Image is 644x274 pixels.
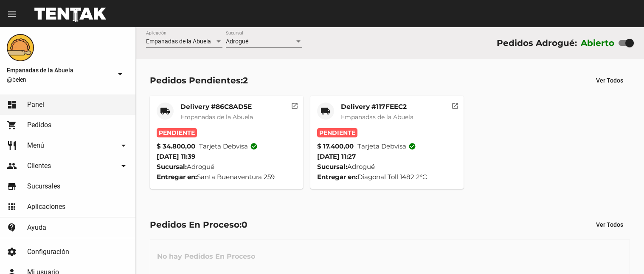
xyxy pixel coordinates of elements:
span: Tarjeta debvisa [199,141,258,151]
span: Empanadas de la Abuela [341,113,413,121]
strong: Entregar en: [157,173,197,181]
mat-icon: check_circle [408,143,416,150]
div: Adrogué [317,162,457,172]
div: Diagonal Toll 1482 2°C [317,172,457,182]
mat-icon: contact_support [7,223,17,233]
span: Tarjeta debvisa [357,141,416,151]
mat-icon: arrow_drop_down [118,140,129,151]
div: Pedidos Adrogué: [497,36,577,50]
mat-icon: people [7,161,17,171]
span: Empanadas de la Abuela [146,38,211,45]
span: Empanadas de la Abuela [180,113,253,121]
mat-icon: arrow_drop_down [118,161,129,171]
div: Santa Buenaventura 259 [157,172,296,182]
strong: Sucursal: [157,163,187,171]
button: Ver Todos [589,73,630,88]
span: [DATE] 11:39 [157,152,196,160]
div: Pedidos Pendientes: [150,74,248,87]
button: Ver Todos [589,217,630,232]
div: Adrogué [157,162,296,172]
mat-icon: check_circle [250,143,258,150]
mat-icon: open_in_new [451,101,459,108]
mat-icon: local_shipping [160,106,170,116]
mat-icon: restaurant [7,140,17,151]
span: Pendiente [157,128,197,137]
mat-icon: arrow_drop_down [115,69,125,79]
span: 0 [242,220,247,230]
span: Aplicaciones [27,203,65,211]
mat-icon: settings [7,247,17,257]
span: [DATE] 11:27 [317,152,356,160]
span: Pendiente [317,128,357,137]
iframe: chat widget [608,240,636,265]
span: Configuración [27,248,69,256]
mat-card-title: Delivery #117FEEC2 [341,103,413,111]
span: Ayuda [27,223,46,232]
span: Clientes [27,162,51,170]
mat-icon: open_in_new [291,101,298,108]
img: f0136945-ed32-4f7c-91e3-a375bc4bb2c5.png [7,34,34,61]
span: Empanadas de la Abuela [7,65,112,75]
span: Menú [27,141,44,150]
div: Pedidos En Proceso: [150,218,247,231]
span: @belen [7,75,112,84]
strong: $ 17.400,00 [317,141,354,151]
mat-icon: menu [7,9,17,19]
h3: No hay Pedidos En Proceso [150,244,262,269]
span: Pedidos [27,121,51,129]
span: 2 [243,75,248,86]
span: Ver Todos [596,221,623,228]
label: Abierto [581,36,615,50]
strong: $ 34.800,00 [157,141,195,151]
mat-icon: shopping_cart [7,120,17,130]
strong: Entregar en: [317,173,357,181]
span: Adrogué [226,38,248,45]
mat-icon: apps [7,202,17,212]
mat-card-title: Delivery #86C8AD5E [180,103,253,111]
span: Ver Todos [596,77,623,84]
mat-icon: dashboard [7,100,17,110]
span: Panel [27,100,44,109]
mat-icon: local_shipping [321,106,331,116]
mat-icon: store [7,181,17,191]
strong: Sucursal: [317,163,347,171]
span: Sucursales [27,182,60,191]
